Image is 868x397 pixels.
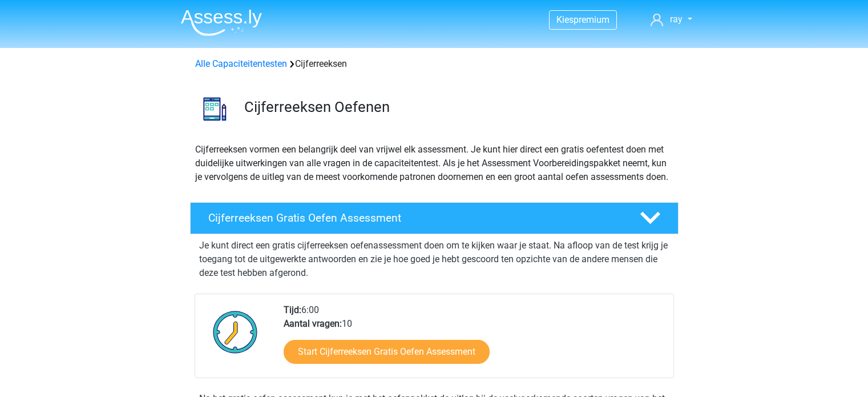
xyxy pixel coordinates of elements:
[670,14,683,25] span: ray
[275,303,673,378] div: 6:00 10
[284,304,301,315] b: Tijd:
[191,57,678,71] div: Cijferreeksen
[284,340,490,364] a: Start Cijferreeksen Gratis Oefen Assessment
[199,239,669,280] p: Je kunt direct een gratis cijferreeksen oefenassessment doen om te kijken waar je staat. Na afloo...
[207,303,264,360] img: Klok
[181,9,262,36] img: Assessly
[550,12,616,27] a: Kiespremium
[195,58,287,69] a: Alle Capaciteitentesten
[284,318,342,329] b: Aantal vragen:
[646,13,696,26] a: ray
[195,143,673,184] p: Cijferreeksen vormen een belangrijk deel van vrijwel elk assessment. Je kunt hier direct een grat...
[191,85,239,133] img: cijferreeksen
[574,14,609,25] span: premium
[556,14,574,25] span: Kies
[244,98,669,116] h3: Cijferreeksen Oefenen
[185,202,683,234] a: Cijferreeksen Gratis Oefen Assessment
[208,211,621,224] h4: Cijferreeksen Gratis Oefen Assessment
